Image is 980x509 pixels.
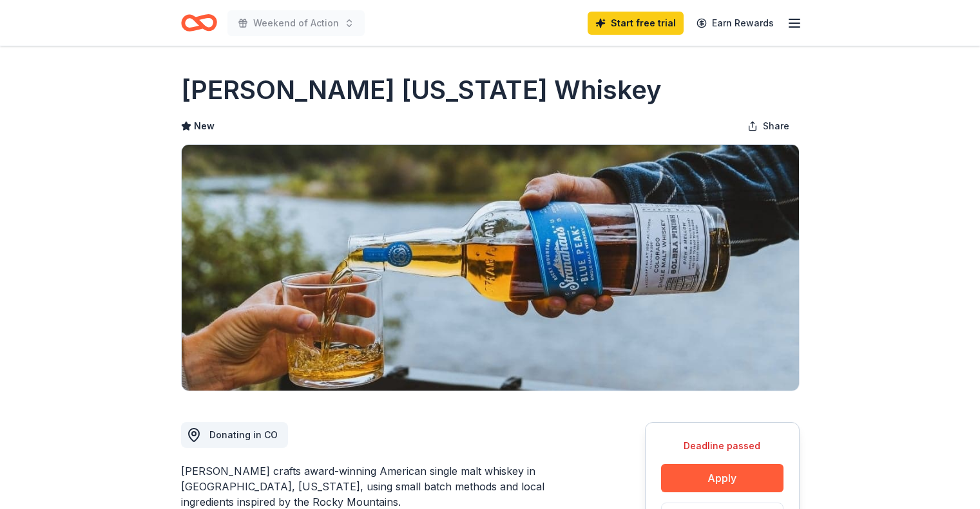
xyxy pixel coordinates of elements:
[763,118,789,134] span: Share
[182,145,799,391] img: Image for Stranahan's Colorado Whiskey
[181,8,217,38] a: Home
[588,12,684,35] a: Start free trial
[689,12,782,35] a: Earn Rewards
[737,113,800,139] button: Share
[661,438,783,454] div: Deadline passed
[661,464,783,492] button: Apply
[181,72,662,108] h1: [PERSON_NAME] [US_STATE] Whiskey
[227,10,365,36] button: Weekend of Action
[253,15,339,31] span: Weekend of Action
[209,429,278,440] span: Donating in CO
[194,118,215,134] span: New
